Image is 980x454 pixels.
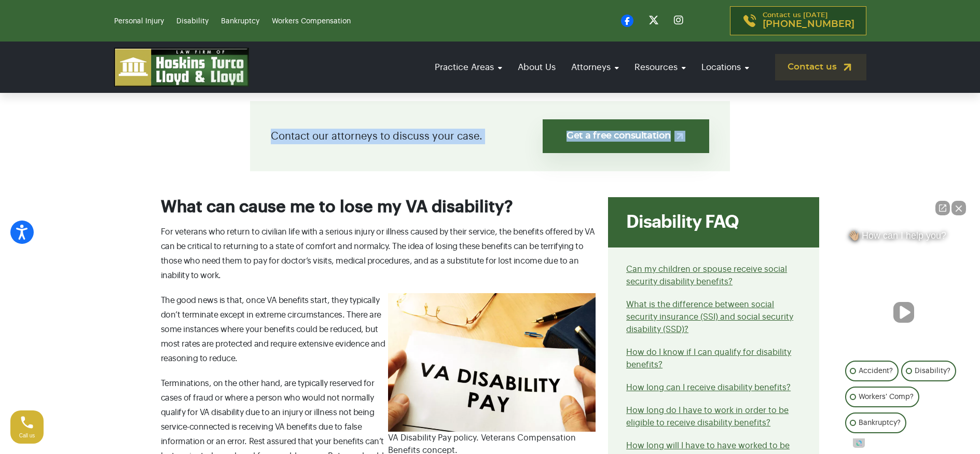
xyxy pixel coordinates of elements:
a: Bankruptcy [221,18,259,25]
a: Resources [629,52,691,82]
h2: What can cause me to lose my VA disability? [161,197,596,217]
a: How long do I have to work in order to be eligible to receive disability benefits? [626,406,789,427]
p: For veterans who return to civilian life with a serious injury or illness caused by their service... [161,225,596,283]
div: Disability FAQ [608,197,819,247]
a: Contact us [775,54,866,80]
img: logo [114,48,249,87]
a: Personal Injury [114,18,164,25]
button: Close Intaker Chat Widget [951,201,966,215]
p: The good news is that, once VA benefits start, they typically don’t terminate except in extreme c... [161,293,596,366]
p: Accident? [859,365,893,377]
a: About Us [513,52,561,82]
a: Disability [176,18,209,25]
p: Bankruptcy? [859,417,901,429]
a: Open direct chat [935,201,950,215]
span: [PHONE_NUMBER] [763,19,854,30]
a: Can my children or spouse receive social security disability benefits? [626,265,787,286]
a: Locations [696,52,754,82]
img: VA Disability Pay [388,293,596,432]
div: Contact our attorneys to discuss your case. [250,101,730,171]
span: Call us [19,433,35,438]
p: Contact us [DATE] [763,12,854,30]
a: Practice Areas [430,52,507,82]
a: How long can I receive disability benefits? [626,383,791,392]
a: Open intaker chat [853,438,865,448]
div: 👋🏼 How can I help you? [843,230,964,246]
a: How do I know if I can qualify for disability benefits? [626,348,791,369]
a: Contact us [DATE][PHONE_NUMBER] [730,6,866,35]
button: Unmute video [893,302,914,323]
p: Disability? [915,365,950,377]
img: arrow-up-right-light.svg [674,131,685,142]
a: Get a free consultation [543,119,709,153]
p: Workers' Comp? [859,391,914,403]
a: What is the difference between social security insurance (SSI) and social security disability (SSD)? [626,300,793,334]
a: Workers Compensation [272,18,351,25]
a: Attorneys [566,52,624,82]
